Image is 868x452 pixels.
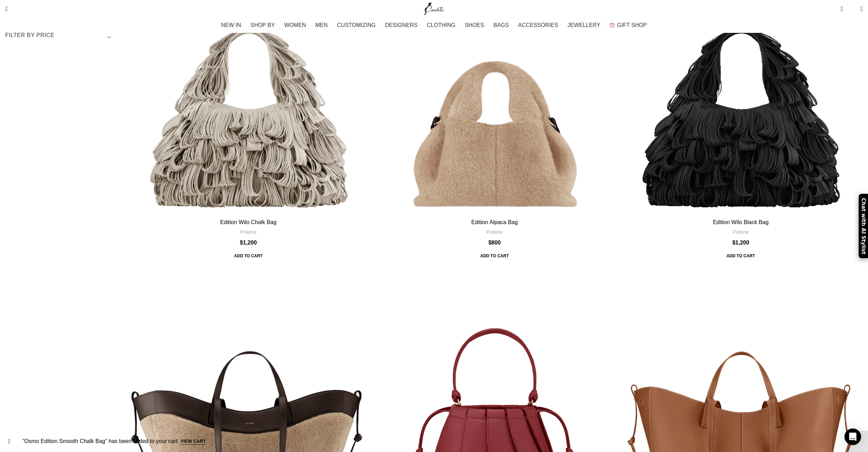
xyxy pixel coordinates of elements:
a: Add to cart: “Edition Wilo Black Bag” [722,250,760,262]
span: ACCESSORIES [518,22,558,28]
a: Polene [733,228,749,236]
span: $ [488,240,492,246]
a: 2 [837,2,846,16]
bdi: 1,200 [732,240,749,246]
span: $ [732,240,735,246]
a: NEW IN [221,18,244,32]
a: WOMEN [284,18,309,32]
h3: Filter by price [5,31,116,43]
span: NEW IN [221,22,241,28]
a: GIFT SHOP [610,18,647,32]
a: Edition Alpaca Bag [471,219,518,225]
a: BAGS [493,18,511,32]
img: GiftBag [610,23,615,27]
span: CLOTHING [427,22,456,28]
span: GIFT SHOP [617,22,647,28]
span: JEWELLERY [567,22,600,28]
span: Add to cart [475,250,513,262]
a: SHOES [465,18,486,32]
a: CLOTHING [427,18,458,32]
a: Polene [240,228,256,236]
a: Search [2,2,11,16]
a: MEN [316,18,330,32]
bdi: 800 [488,240,501,246]
span: Add to cart [229,250,267,262]
a: View cart [181,439,206,445]
span: BAGS [493,22,509,28]
a: JEWELLERY [567,18,603,32]
span: WOMEN [284,22,306,28]
a: CUSTOMIZING [337,18,378,32]
bdi: 1,200 [240,240,257,246]
a: Add to cart: “Edition Alpaca Bag” [475,250,513,262]
span: DESIGNERS [385,22,418,28]
div: Open Intercom Messenger [844,428,861,445]
div: Main navigation [2,18,866,32]
span: MEN [316,22,328,28]
span: Add to cart [722,250,760,262]
a: Add to cart: “Edition Wilo Chalk Bag” [229,250,267,262]
span: $ [240,240,243,246]
span: 2 [841,3,846,9]
a: Edition Wilo Chalk Bag [220,219,276,225]
div: My Wishlist [848,2,855,16]
a: ACCESSORIES [518,18,561,32]
a: Site logo [422,5,446,11]
a: DESIGNERS [385,18,420,32]
a: Edition Wilo Black Bag [713,219,769,225]
a: Polene [486,228,503,236]
span: CUSTOMIZING [337,22,376,28]
span: 0 [850,7,855,12]
span: SHOES [465,22,484,28]
a: SHOP BY [250,18,277,32]
span: SHOP BY [250,22,275,28]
